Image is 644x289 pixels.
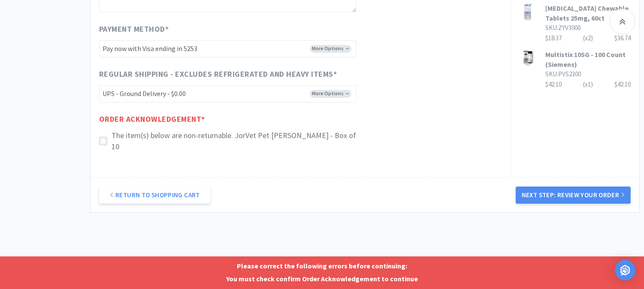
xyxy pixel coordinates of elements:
[99,68,337,81] span: Regular Shipping - excludes refrigerated and heavy items *
[545,3,631,23] h3: [MEDICAL_DATA] Chewable Tablets 25mg, 60ct
[583,79,593,90] div: (x 1 )
[112,130,357,151] p: The item(s) below are non-returnable. JorVet Pet [PERSON_NAME] - Box of 10
[545,79,631,90] div: $42.10
[99,187,211,204] a: Return to Shopping Cart
[545,24,581,32] span: SKU: ZYV3000
[520,50,537,67] img: 54a0956f4aaf493980f865f55825a115_159059.png
[615,260,635,280] div: Open Intercom Messenger
[99,113,205,126] span: Order Acknowledgement *
[516,187,631,204] button: Next Step: Review Your Order
[237,262,407,270] strong: Please correct the following errors before continuing:
[520,3,537,21] img: c5109ca936c142cba88e21349092de7e_706059.png
[545,33,631,43] div: $18.37
[545,50,631,69] h3: Multistix 10SG - 100 Count (Siemens)
[2,274,642,285] p: You must check confirm Order Acknowledgement to continue
[614,33,631,43] div: $36.74
[614,79,631,90] div: $42.10
[583,33,593,43] div: (x 2 )
[99,23,169,36] span: Payment Method *
[545,70,581,78] span: SKU: PVS2300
